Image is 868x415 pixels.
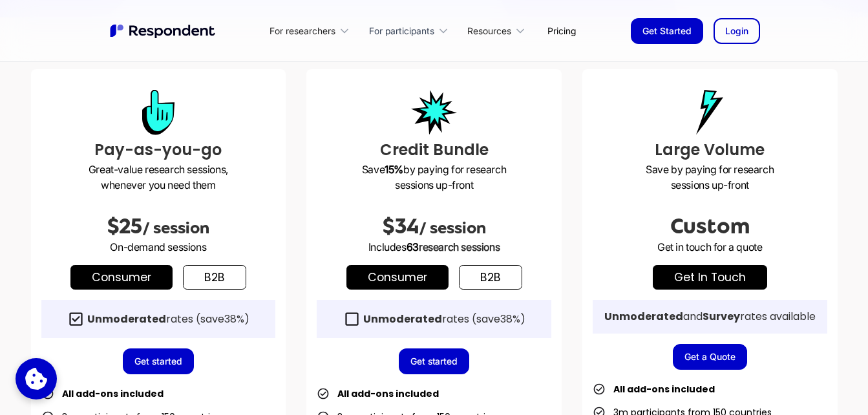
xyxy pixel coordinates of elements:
[62,387,164,400] strong: All add-ons included
[459,265,522,290] a: b2b
[41,138,276,162] h3: Pay-as-you-go
[673,344,747,370] a: Get a Quote
[337,387,439,400] strong: All add-ons included
[262,16,361,46] div: For researchers
[399,348,470,374] a: Get started
[183,265,246,290] a: b2b
[537,16,586,46] a: Pricing
[670,215,750,238] span: Custom
[613,383,715,396] strong: All add-ons included
[41,162,276,193] p: Great-value research sessions, whenever you need them
[500,312,520,326] span: 38%
[346,265,449,290] a: Consumer
[419,240,500,253] span: research sessions
[369,25,434,37] div: For participants
[87,312,166,326] strong: Unmoderated
[109,23,218,39] a: home
[467,25,511,37] div: Resources
[363,313,525,326] div: rates (save )
[361,16,460,46] div: For participants
[70,265,173,290] a: Consumer
[593,162,827,193] p: Save by paying for research sessions up-front
[317,162,551,193] p: Save by paying for research sessions up-front
[604,310,816,323] div: and rates available
[317,138,551,162] h3: Credit Bundle
[123,348,194,374] a: Get started
[363,312,442,326] strong: Unmoderated
[87,313,249,326] div: rates (save )
[224,312,244,326] span: 38%
[703,309,740,324] strong: Survey
[407,240,419,253] span: 63
[107,215,142,238] span: $25
[604,309,683,324] strong: Unmoderated
[419,219,486,237] span: / session
[593,138,827,162] h3: Large Volume
[385,163,403,176] strong: 15%
[142,219,209,237] span: / session
[593,239,827,255] p: Get in touch for a quote
[460,16,537,46] div: Resources
[270,25,335,37] div: For researchers
[714,18,760,44] a: Login
[317,239,551,255] p: Includes
[382,215,419,238] span: $34
[41,239,276,255] p: On-demand sessions
[109,23,218,39] img: Untitled UI logotext
[631,18,703,44] a: Get Started
[653,265,767,290] a: get in touch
